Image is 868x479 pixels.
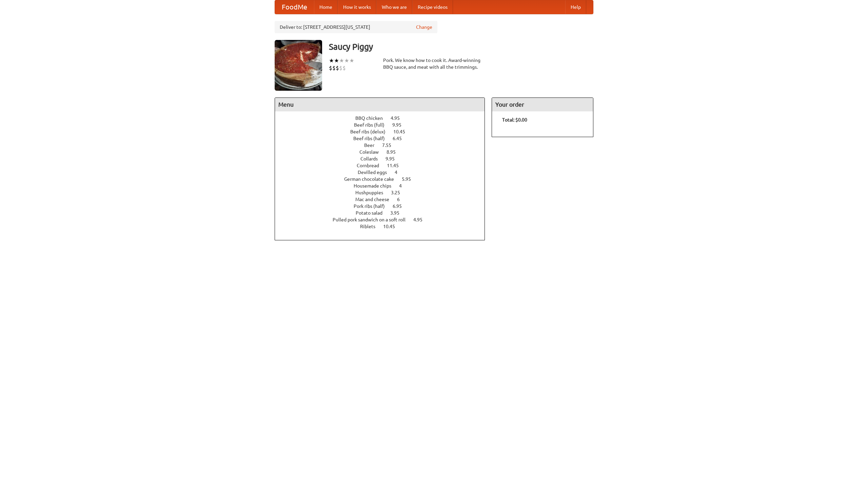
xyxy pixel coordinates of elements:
a: Potato salad 3.95 [356,210,412,216]
img: angular.jpg [275,40,322,91]
span: Devilled eggs [358,170,394,175]
span: 10.45 [393,129,412,134]
span: Beef ribs (full) [354,122,391,128]
a: How it works [338,0,376,14]
a: German chocolate cake 5.95 [344,176,423,182]
a: Collards 9.95 [360,156,407,161]
span: 7.55 [382,143,398,148]
li: ★ [334,57,339,64]
span: Riblets [360,224,382,229]
li: $ [332,64,336,72]
li: $ [342,64,346,72]
a: Riblets 10.45 [360,224,408,229]
span: 5.95 [402,176,418,182]
span: Pork ribs (half) [354,203,392,209]
a: Mac and cheese 6 [355,197,412,202]
span: 4 [395,170,404,175]
h4: Your order [492,98,593,111]
a: BBQ chicken 4.95 [355,115,412,121]
a: Beef ribs (delux) 10.45 [350,129,418,134]
span: Collards [360,156,384,161]
a: Help [565,0,586,14]
span: Beef ribs (delux) [350,129,392,134]
span: Beer [364,143,381,148]
a: Housemade chips 4 [354,183,414,189]
span: Coleslaw [359,149,386,155]
a: Beef ribs (full) 9.95 [354,122,414,128]
span: Pulled pork sandwich on a soft roll [333,217,412,222]
a: Beef ribs (half) 6.45 [353,136,414,141]
a: Pork ribs (half) 6.95 [354,203,414,209]
a: Pulled pork sandwich on a soft roll 4.95 [333,217,435,222]
li: ★ [349,57,354,64]
a: Coleslaw 8.95 [359,149,408,155]
a: FoodMe [275,0,314,14]
li: ★ [344,57,349,64]
a: Devilled eggs 4 [358,170,410,175]
li: ★ [339,57,344,64]
span: 6 [397,197,407,202]
span: 6.45 [393,136,409,141]
a: Recipe videos [412,0,453,14]
a: Who we are [376,0,412,14]
span: Mac and cheese [355,197,396,202]
a: Hushpuppies 3.25 [355,190,413,195]
span: BBQ chicken [355,115,390,121]
span: Hushpuppies [355,190,390,195]
span: 11.45 [387,163,406,168]
b: Total: $0.00 [502,117,527,123]
span: German chocolate cake [344,176,401,182]
span: 3.25 [391,190,407,195]
span: 9.95 [386,156,401,161]
h4: Menu [275,98,485,111]
span: Potato salad [356,210,389,216]
span: 4.95 [413,217,429,222]
h3: Saucy Piggy [329,40,593,53]
span: Housemade chips [354,183,398,189]
li: $ [336,64,339,72]
a: Home [314,0,338,14]
span: 3.95 [390,210,406,216]
span: 8.95 [387,149,402,155]
span: 4.95 [391,115,407,121]
span: Beef ribs (half) [353,136,392,141]
span: 10.45 [383,224,402,229]
div: Pork. We know how to cook it. Award-winning BBQ sauce, and meat with all the trimmings. [383,57,485,70]
span: Cornbread [357,163,386,168]
span: 9.95 [392,122,408,128]
a: Beer 7.55 [364,143,404,148]
div: Deliver to: [STREET_ADDRESS][US_STATE] [275,21,437,33]
span: 4 [399,183,409,189]
span: 6.95 [393,203,409,209]
a: Change [416,24,432,30]
li: $ [339,64,342,72]
li: ★ [329,57,334,64]
a: Cornbread 11.45 [357,163,411,168]
li: $ [329,64,332,72]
